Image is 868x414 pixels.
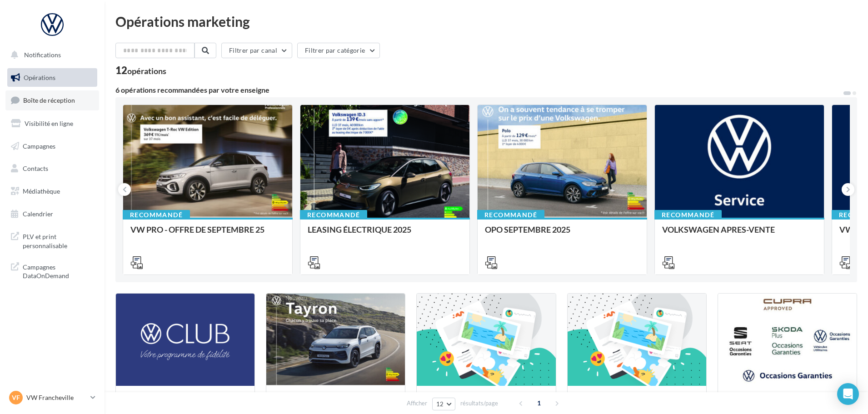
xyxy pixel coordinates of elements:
button: Filtrer par canal [221,43,292,58]
span: PLV et print personnalisable [23,230,94,250]
div: 12 [115,65,166,75]
span: VF [12,393,20,402]
span: Visibilité en ligne [25,120,73,127]
button: 12 [432,398,455,410]
span: Boîte de réception [23,96,75,104]
span: Notifications [24,51,61,59]
button: Notifications [5,45,95,65]
a: Campagnes [5,137,99,156]
div: Opérations marketing [115,15,857,28]
a: PLV et print personnalisable [5,227,99,254]
div: VOLKSWAGEN APRES-VENTE [662,225,817,243]
div: OPO SEPTEMBRE 2025 [485,225,639,243]
a: Boîte de réception [5,90,99,110]
span: 1 [532,396,546,410]
a: Calendrier [5,205,99,224]
div: Recommandé [654,210,722,220]
div: opérations [127,67,166,75]
div: Recommandé [123,210,190,220]
span: résultats/page [460,399,498,408]
div: 6 opérations recommandées par votre enseigne [115,86,843,94]
span: Contacts [23,165,48,172]
a: Contacts [5,159,99,178]
a: Visibilité en ligne [5,114,99,133]
a: Médiathèque [5,182,99,201]
div: Recommandé [300,210,367,220]
span: Médiathèque [23,187,60,195]
div: LEASING ÉLECTRIQUE 2025 [308,225,462,243]
span: Afficher [407,399,427,408]
span: 12 [436,400,444,408]
span: Opérations [24,74,55,81]
a: Campagnes DataOnDemand [5,257,99,284]
a: VF VW Francheville [7,389,97,406]
span: Calendrier [23,210,53,218]
a: Opérations [5,68,99,87]
span: Campagnes DataOnDemand [23,261,94,280]
div: Recommandé [477,210,544,220]
p: VW Francheville [26,393,87,402]
span: Campagnes [23,142,55,150]
div: Open Intercom Messenger [837,383,859,405]
div: VW PRO - OFFRE DE SEPTEMBRE 25 [130,225,285,243]
button: Filtrer par catégorie [297,43,380,58]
